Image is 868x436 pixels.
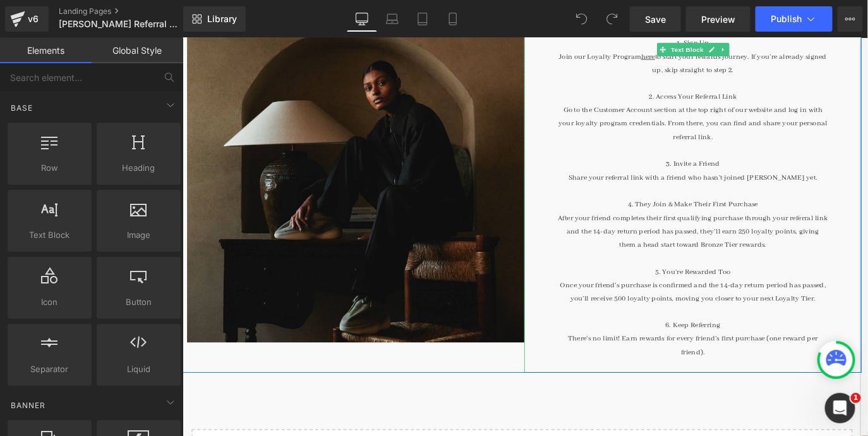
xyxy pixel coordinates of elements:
a: Global Style [92,38,183,63]
button: Redo [600,6,625,32]
p: 2. Access Your Referral Link [423,59,726,74]
span: Preview [701,13,735,26]
button: Undo [569,6,594,32]
a: Desktop [347,6,377,32]
span: Heading [100,161,177,175]
p: Share your referral link with a friend who hasn’t joined [PERSON_NAME] yet. [423,150,726,165]
span: Save [645,13,666,26]
span: Base [9,102,34,114]
span: Publish [771,14,802,24]
p: Go to the Customer Account section at the top right of our website and log in with your loyalty p... [423,74,726,120]
span: Icon [11,296,88,309]
a: Preview [686,6,750,32]
p: 4. They Join & Make Their First Purchase [423,180,726,196]
div: v6 [25,11,41,27]
span: 1 [851,393,861,403]
span: Separator [11,363,88,376]
span: Button [100,296,177,309]
a: here [516,16,532,27]
button: Publish [756,6,833,32]
span: Banner [9,399,47,411]
button: More [838,6,863,32]
p: There’s no limit! Earn rewards for every friend’s first purchase (one reward per friend). [423,332,726,362]
span: Text Block [11,228,88,242]
span: Row [11,161,88,175]
a: Laptop [377,6,407,32]
span: Liquid [100,363,177,376]
a: New Library [183,6,246,32]
a: Tablet [407,6,438,32]
p: 5. You’re Rewarded Too [423,256,726,271]
p: 3. Invite a Friend [423,135,726,150]
p: After your friend completes their first qualifying purchase through your referral link and the 14... [423,196,726,241]
span: [PERSON_NAME] Referral Program [59,19,180,29]
p: Once your friend’s purchase is confirmed and the 14-day return period has passed, you’ll receive ... [423,271,726,302]
p: Join our Loyalty Program to start your rewards journey. If you’re already signed up, skip straigh... [423,14,726,44]
span: Image [100,228,177,242]
p: 6. Keep Referring [423,316,726,332]
a: v6 [5,6,49,32]
a: Landing Pages [59,6,204,16]
iframe: Intercom live chat [825,393,855,423]
a: Mobile [438,6,468,32]
span: Text Block [547,6,589,21]
a: Expand / Collapse [602,6,615,21]
span: Library [207,13,237,25]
